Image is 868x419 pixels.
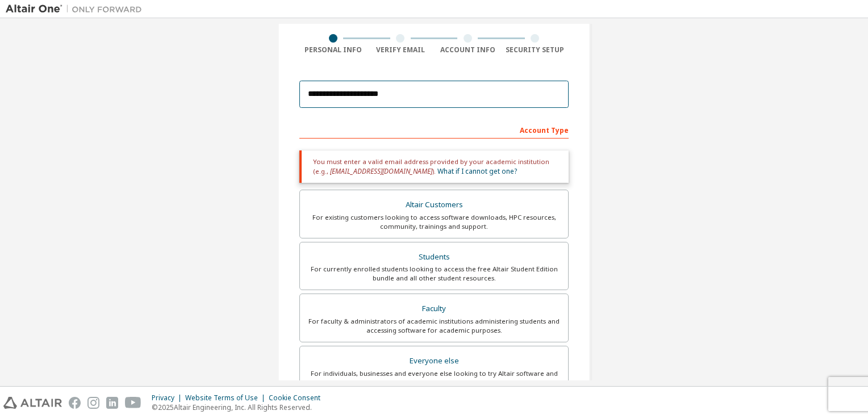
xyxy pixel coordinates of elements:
[152,393,185,403] div: Privacy
[269,393,327,403] div: Cookie Consent
[69,397,81,409] img: facebook.svg
[367,45,435,55] div: Verify Email
[106,397,118,409] img: linkedin.svg
[87,397,99,409] img: instagram.svg
[307,197,561,213] div: Altair Customers
[3,397,62,409] img: altair_logo.svg
[307,369,561,387] div: For individuals, businesses and everyone else looking to try Altair software and explore our prod...
[330,166,432,176] span: [EMAIL_ADDRESS][DOMAIN_NAME]
[307,301,561,317] div: Faculty
[307,353,561,369] div: Everyone else
[307,317,561,335] div: For faculty & administrators of academic institutions administering students and accessing softwa...
[185,393,269,403] div: Website Terms of Use
[434,45,502,55] div: Account Info
[307,265,561,283] div: For currently enrolled students looking to access the free Altair Student Edition bundle and all ...
[125,397,141,409] img: youtube.svg
[299,120,569,139] div: Account Type
[299,150,569,183] div: You must enter a valid email address provided by your academic institution (e.g., ).
[307,249,561,265] div: Students
[299,45,367,55] div: Personal Info
[307,213,561,231] div: For existing customers looking to access software downloads, HPC resources, community, trainings ...
[437,166,517,176] a: What if I cannot get one?
[6,3,148,15] img: Altair One
[502,45,569,55] div: Security Setup
[152,403,327,412] p: © 2025 Altair Engineering, Inc. All Rights Reserved.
